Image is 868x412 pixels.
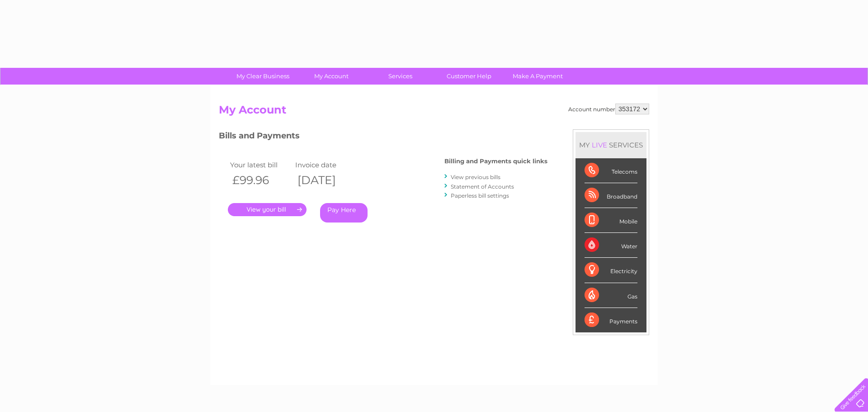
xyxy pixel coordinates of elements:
div: Account number [568,104,649,114]
a: Statement of Accounts [451,183,514,190]
td: Invoice date [293,159,358,171]
a: Paperless bill settings [451,192,509,199]
h2: My Account [219,104,649,121]
div: Broadband [585,183,637,208]
a: Customer Help [432,68,506,85]
a: . [228,203,307,216]
th: £99.96 [228,171,293,189]
div: Payments [585,308,637,332]
div: Electricity [585,258,637,283]
h3: Bills and Payments [219,129,547,145]
a: My Account [294,68,369,85]
td: Your latest bill [228,159,293,171]
div: Telecoms [585,158,637,183]
div: MY SERVICES [576,132,646,158]
div: LIVE [590,141,609,149]
div: Mobile [585,208,637,233]
a: Make A Payment [500,68,575,85]
a: My Clear Business [226,68,300,85]
th: [DATE] [293,171,358,189]
div: Water [585,233,637,258]
a: View previous bills [451,174,500,180]
a: Services [363,68,438,85]
div: Gas [585,283,637,308]
a: Pay Here [320,203,368,223]
h4: Billing and Payments quick links [444,158,547,165]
